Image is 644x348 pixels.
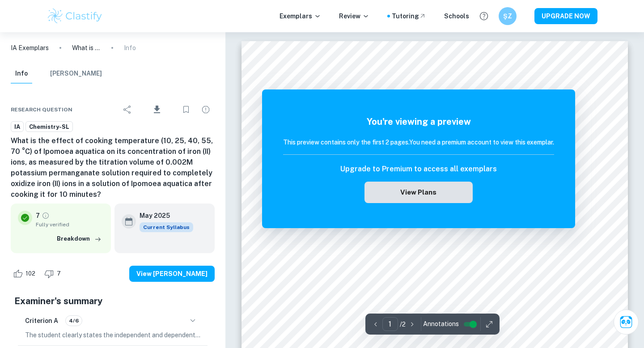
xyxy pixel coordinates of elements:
p: / 2 [400,319,406,329]
a: Schools [444,11,469,21]
span: 102 [21,269,40,278]
button: [PERSON_NAME] [50,64,102,84]
p: What is the effect of cooking temperature (10, 25, 40, 55, 70 °C) of Ipomoea aquatica on its conc... [72,43,101,53]
img: Clastify logo [47,7,103,25]
a: Grade fully verified [42,212,50,220]
h5: You're viewing a preview [283,115,554,128]
a: IA [11,121,24,132]
h6: What is the effect of cooking temperature (10, 25, 40, 55, 70 °C) of Ipomoea aquatica on its conc... [11,136,215,200]
span: 7 [52,269,66,278]
div: Dislike [42,267,66,281]
h6: May 2025 [140,211,186,221]
button: View [PERSON_NAME] [129,266,215,282]
h6: Criterion A [25,316,58,326]
p: Info [124,43,136,53]
div: Download [138,98,175,121]
span: Current Syllabus [140,222,193,232]
div: Share [119,101,136,119]
span: Research question [11,106,72,114]
span: Annotations [423,319,459,329]
span: Fully verified [36,221,104,229]
button: Help and Feedback [476,8,491,24]
h5: Examiner's summary [14,294,211,308]
h6: ŞZ [503,11,513,21]
button: View Plans [364,182,473,203]
p: The student clearly states the independent and dependent variables in the research question, howe... [25,330,200,340]
a: Chemistry-SL [25,121,73,132]
button: Breakdown [55,232,104,246]
p: Exemplars [280,11,321,21]
button: Ask Clai [614,310,639,335]
span: Chemistry-SL [26,123,72,132]
div: Like [11,267,40,281]
a: Tutoring [392,11,426,21]
a: IA Exemplars [11,43,49,53]
button: UPGRADE NOW [534,8,597,24]
span: IA [11,123,23,132]
button: Info [11,64,32,84]
div: Report issue [197,101,215,119]
span: 4/6 [66,317,82,325]
p: 7 [36,211,40,221]
h6: Upgrade to Premium to access all exemplars [340,164,497,174]
div: This exemplar is based on the current syllabus. Feel free to refer to it for inspiration/ideas wh... [140,222,193,232]
button: ŞZ [499,7,517,25]
div: Bookmark [177,101,195,119]
h6: This preview contains only the first 2 pages. You need a premium account to view this exemplar. [283,137,554,147]
p: Review [339,11,369,21]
